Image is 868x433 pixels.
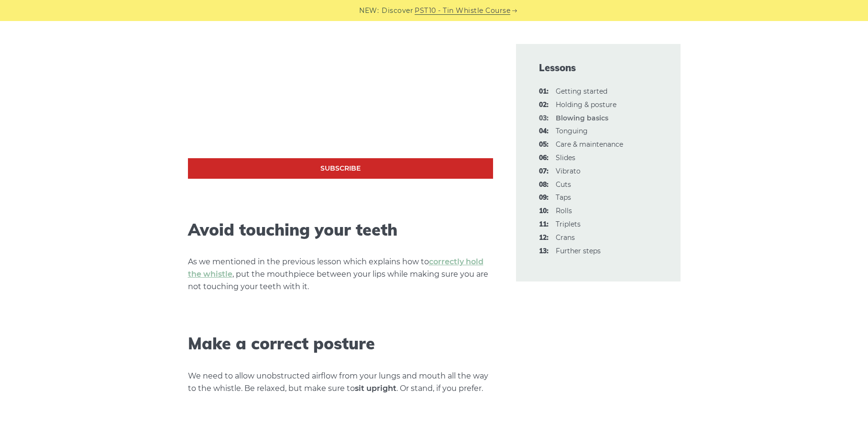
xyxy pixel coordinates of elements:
span: 03: [539,113,549,124]
span: 08: [539,179,549,191]
span: 13: [539,246,549,257]
a: Subscribe [188,158,493,179]
a: 12:Crans [556,233,575,242]
a: 05:Care & maintenance [556,140,623,149]
a: 11:Triplets [556,220,581,228]
h2: Avoid touching your teeth [188,220,493,240]
span: Discover [382,5,413,16]
a: 08:Cuts [556,180,571,189]
span: 09: [539,192,549,204]
p: As we mentioned in the previous lesson which explains how to , put the mouthpiece between your li... [188,256,493,293]
span: 05: [539,139,549,151]
span: NEW: [359,5,379,16]
a: 13:Further steps [556,247,601,255]
a: 10:Rolls [556,206,572,215]
span: Lessons [539,61,658,75]
span: 02: [539,99,549,111]
a: PST10 - Tin Whistle Course [415,5,510,16]
span: 07: [539,166,549,177]
a: 06:Slides [556,153,575,162]
strong: sit upright [355,384,396,393]
span: 12: [539,232,549,244]
span: 04: [539,126,549,137]
a: 04:Tonguing [556,127,588,135]
span: 10: [539,206,549,217]
a: 01:Getting started [556,87,607,96]
h2: Make a correct posture [188,334,493,354]
a: 02:Holding & posture [556,100,616,109]
strong: Blowing basics [556,114,608,122]
a: 07:Vibrato [556,167,581,175]
span: 06: [539,152,549,164]
a: 09:Taps [556,193,571,202]
span: 01: [539,86,549,97]
span: 11: [539,219,549,230]
p: We need to allow unobstructed airflow from your lungs and mouth all the way to the whistle. Be re... [188,370,493,395]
